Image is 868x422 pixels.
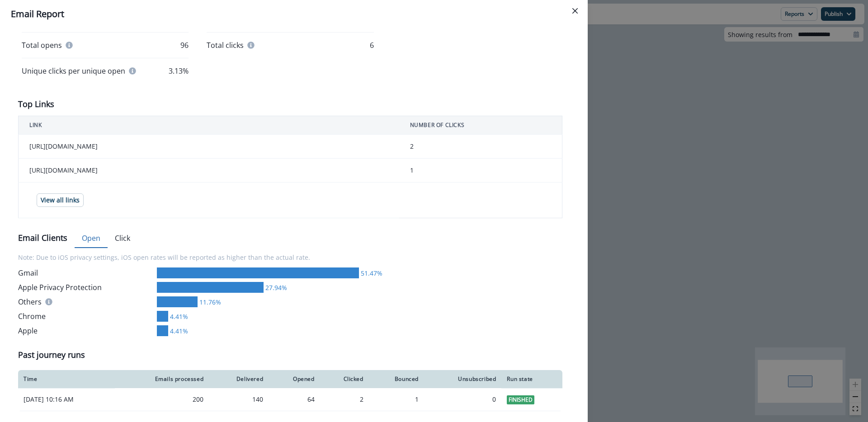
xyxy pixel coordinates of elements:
td: 1 [399,159,562,183]
p: Email Clients [18,232,67,244]
div: Opened [274,375,314,383]
p: View all links [41,197,80,204]
div: 4.41% [168,326,188,336]
div: Bounced [374,375,419,383]
p: 96 [180,40,189,51]
div: 51.47% [359,268,382,278]
div: Email Report [11,7,577,21]
div: 1 [374,395,419,404]
div: 11.76% [198,297,221,307]
p: Unique clicks per unique open [22,66,125,76]
button: Open [75,229,108,248]
p: Past journey runs [18,349,85,361]
div: Gmail [18,267,153,278]
p: 3.13% [169,66,189,76]
div: Time [24,375,109,383]
p: Total opens [22,40,62,51]
p: [DATE] 10:16 AM [24,395,109,404]
div: 64 [274,395,314,404]
div: 4.41% [168,312,188,321]
div: Unsubscribed [429,375,496,383]
div: Apple Privacy Protection [18,282,153,293]
div: Run state [507,375,557,383]
td: [URL][DOMAIN_NAME] [19,135,399,159]
div: 27.94% [264,283,287,292]
span: Finished [507,395,534,404]
div: 0 [429,395,496,404]
div: Emails processed [120,375,203,383]
div: 2 [325,395,363,404]
p: Total clicks [207,40,244,51]
div: Delivered [214,375,263,383]
div: Apple [18,325,153,336]
div: 200 [120,395,203,404]
p: Top Links [18,98,54,110]
div: 140 [214,395,263,404]
div: Clicked [325,375,363,383]
p: Note: Due to iOS privacy settings, iOS open rates will be reported as higher than the actual rate. [18,247,562,267]
div: Chrome [18,311,153,322]
button: Click [108,229,137,248]
p: 6 [370,40,374,51]
button: Close [568,4,582,18]
th: NUMBER OF CLICKS [399,116,562,135]
div: Others [18,296,153,307]
td: 2 [399,135,562,159]
th: LINK [19,116,399,135]
button: View all links [37,193,84,207]
td: [URL][DOMAIN_NAME] [19,159,399,183]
